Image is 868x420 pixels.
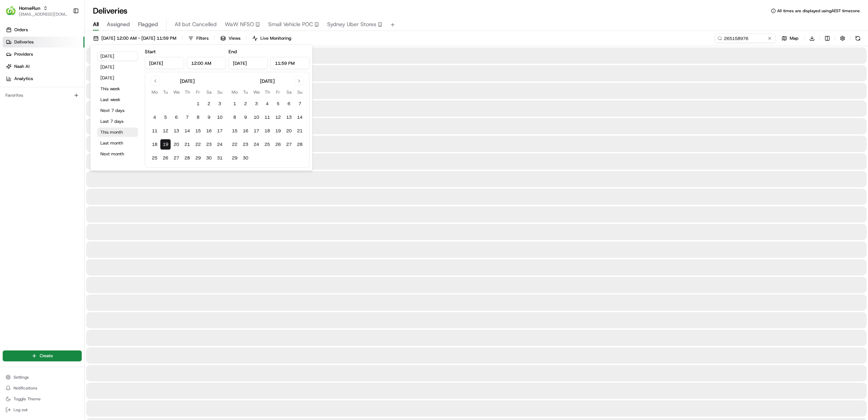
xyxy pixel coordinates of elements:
th: Saturday [203,89,214,96]
button: 12 [160,126,171,136]
button: 4 [149,112,160,123]
button: 13 [171,126,182,136]
button: HomeRun [19,5,40,12]
div: [DATE] [180,78,195,84]
span: Nash AI [14,63,29,70]
button: 25 [149,153,160,164]
button: 14 [182,126,193,136]
button: 17 [251,126,262,136]
button: 16 [240,126,251,136]
button: 23 [203,139,214,150]
button: Go to next month [294,76,304,86]
input: Time [187,57,226,69]
button: 8 [229,112,240,123]
a: 💻API Documentation [55,149,112,161]
span: All but Cancelled [175,20,217,28]
a: Nash AI [3,61,84,72]
button: 19 [273,126,283,136]
span: Toggle Theme [14,396,41,402]
button: Settings [3,373,82,382]
input: Type to search [715,34,776,43]
button: 7 [294,98,305,109]
button: 7 [182,112,193,123]
button: [DATE] [97,73,138,83]
img: 1736555255976-a54dd68f-1ca7-489b-9aae-adbdc363a1c4 [7,64,19,77]
button: 29 [229,153,240,164]
button: 16 [203,126,214,136]
div: [DATE] [260,78,275,84]
button: 9 [240,112,251,123]
button: 19 [160,139,171,150]
button: Last month [97,138,138,148]
span: [DATE] 12:00 AM - [DATE] 11:59 PM [101,35,176,41]
th: Monday [229,89,240,96]
button: 28 [182,153,193,164]
span: All [93,20,99,28]
button: 22 [229,139,240,150]
a: 📗Knowledge Base [4,149,55,161]
button: Views [217,34,243,43]
button: [EMAIL_ADDRESS][DOMAIN_NAME] [19,12,67,17]
button: 27 [171,153,182,164]
button: 21 [294,126,305,136]
button: 18 [149,139,160,150]
button: Live Monitoring [249,34,294,43]
button: 12 [273,112,283,123]
span: [DATE] [60,123,74,129]
button: Next month [97,149,138,159]
button: Toggle Theme [3,394,82,404]
button: This week [97,84,138,94]
button: 10 [251,112,262,123]
input: Date [145,57,184,69]
span: Small Vehicle POC [268,20,313,28]
button: 21 [182,139,193,150]
span: [PERSON_NAME] [21,123,55,129]
button: This month [97,128,138,137]
button: 26 [273,139,283,150]
a: Analytics [3,73,84,84]
th: Friday [273,89,283,96]
span: Log out [14,407,27,413]
th: Monday [149,89,160,96]
img: 9188753566659_6852d8bf1fb38e338040_72.png [14,64,26,77]
button: 31 [214,153,225,164]
span: Settings [14,375,29,380]
span: • [56,123,59,129]
span: [DATE] [60,105,74,110]
button: Log out [3,405,82,415]
button: 13 [283,112,294,123]
button: 28 [294,139,305,150]
span: Views [229,35,240,41]
button: 1 [193,98,203,109]
button: 14 [294,112,305,123]
button: [DATE] 12:00 AM - [DATE] 11:59 PM [90,34,179,43]
button: [DATE] [97,62,138,72]
span: API Documentation [64,151,109,158]
button: Go to previous month [151,76,160,86]
button: 24 [251,139,262,150]
button: HomeRunHomeRun[EMAIL_ADDRESS][DOMAIN_NAME] [3,3,70,19]
span: Filters [196,35,209,41]
input: Date [229,57,268,69]
button: 11 [149,126,160,136]
button: 26 [160,153,171,164]
img: Masood Aslam [7,98,18,109]
h1: Deliveries [93,5,127,16]
button: See all [105,87,123,95]
span: WaW NFSO [225,20,254,28]
th: Thursday [262,89,273,96]
button: Refresh [853,34,863,43]
button: [DATE] [97,52,138,61]
button: 27 [283,139,294,150]
div: Favorites [3,90,82,101]
label: End [229,49,237,55]
button: 9 [203,112,214,123]
button: 25 [262,139,273,150]
img: Nash [7,6,20,20]
span: Sydney Uber Stores [327,20,376,28]
button: 6 [283,98,294,109]
th: Saturday [283,89,294,96]
img: 1736555255976-a54dd68f-1ca7-489b-9aae-adbdc363a1c4 [14,105,19,111]
button: 8 [193,112,203,123]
